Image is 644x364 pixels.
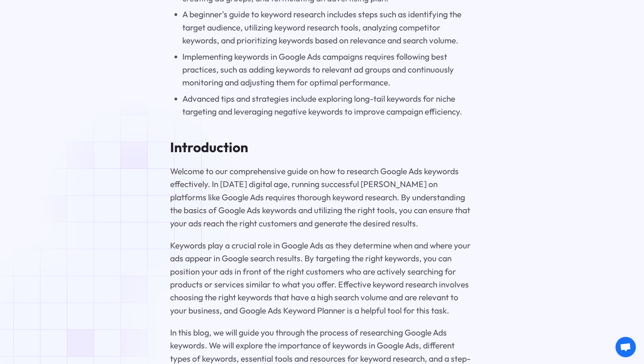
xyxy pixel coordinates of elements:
[182,92,474,118] li: Advanced tips and strategies include exploring long-tail keywords for niche targeting and leverag...
[182,8,474,47] li: A beginner's guide to keyword research includes steps such as identifying the target audience, ut...
[615,337,636,357] div: Open chat
[170,239,474,317] p: Keywords play a crucial role in Google Ads as they determine when and where your ads appear in Go...
[170,139,474,156] h2: Introduction
[182,50,474,89] li: Implementing keywords in Google Ads campaigns requires following best practices, such as adding k...
[170,165,474,230] p: Welcome to our comprehensive guide on how to research Google Ads keywords effectively. In [DATE] ...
